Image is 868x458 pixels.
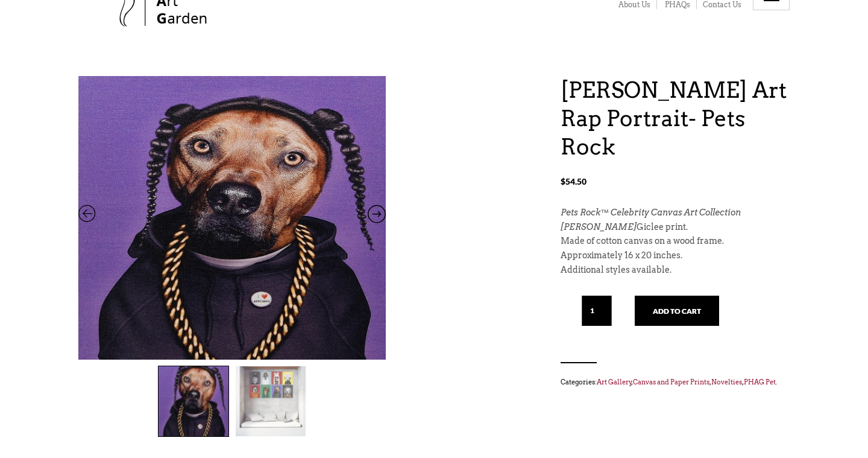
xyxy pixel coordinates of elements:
[561,249,790,263] p: Approximately 16 x 20 inches.
[635,296,719,326] button: Add to cart
[711,378,742,386] a: Novelties
[582,296,612,326] input: Qty
[159,366,228,436] img: snoop dogg as a dog
[561,220,790,235] p: Giclee print.
[561,208,741,217] em: Pets Rock™ Celebrity Canvas Art Collection
[561,76,790,161] h1: [PERSON_NAME] Art Rap Portrait- Pets Rock
[561,222,637,232] em: [PERSON_NAME]
[561,176,587,186] bdi: 54.50
[633,378,709,386] a: Canvas and Paper Prints
[561,234,790,249] p: Made of cotton canvas on a wood frame.
[597,378,632,386] a: Art Gallery
[78,76,386,360] a: snoop dogg as a dog
[561,375,790,389] span: Categories: , , , .
[561,176,565,186] span: $
[561,263,790,278] p: Additional styles available.
[744,378,776,386] a: PHAG Pet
